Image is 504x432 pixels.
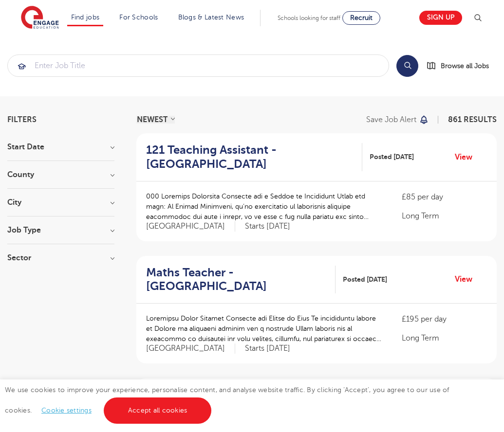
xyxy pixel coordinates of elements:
h2: Maths Teacher - [GEOGRAPHIC_DATA] [146,266,328,294]
span: Browse all Jobs [441,60,489,72]
p: £85 per day [402,191,487,203]
h2: 121 Teaching Assistant - [GEOGRAPHIC_DATA] [146,143,355,171]
span: [GEOGRAPHIC_DATA] [146,343,235,354]
p: Long Term [402,210,487,222]
a: 121 Teaching Assistant - [GEOGRAPHIC_DATA] [146,143,362,171]
button: Save job alert [366,116,429,124]
a: Find jobs [71,14,100,21]
span: Recruit [350,14,373,21]
p: 000 Loremips Dolorsita Consecte adi e Seddoe te Incididunt Utlab etd magn: Al Enimad Minimveni, q... [146,191,382,222]
h3: City [7,198,114,206]
a: Blogs & Latest News [178,14,244,21]
a: Maths Teacher - [GEOGRAPHIC_DATA] [146,266,336,294]
span: Schools looking for staff [278,15,340,21]
p: Save job alert [366,116,416,124]
a: Browse all Jobs [426,60,497,72]
p: Starts [DATE] [245,343,290,354]
a: Sign up [419,11,462,25]
a: Cookie settings [41,407,92,414]
h3: Start Date [7,143,114,151]
a: View [455,273,480,286]
span: [GEOGRAPHIC_DATA] [146,221,235,232]
a: Recruit [342,11,380,25]
a: For Schools [119,14,158,21]
h3: County [7,171,114,179]
h3: Sector [7,254,114,262]
a: View [455,151,480,163]
p: Loremipsu Dolor Sitamet Consecte adi Elitse do Eius Te incididuntu labore et Dolore ma aliquaeni ... [146,313,382,344]
span: Posted [DATE] [370,152,414,162]
span: We use cookies to improve your experience, personalise content, and analyse website traffic. By c... [5,386,449,414]
a: Accept all cookies [104,397,212,424]
span: Posted [DATE] [343,274,387,285]
p: Long Term [402,332,487,344]
p: Starts [DATE] [245,221,290,232]
input: Submit [8,55,389,76]
span: Filters [7,116,37,124]
button: Search [396,55,418,77]
div: Submit [7,54,389,77]
h3: Job Type [7,226,114,234]
span: 861 RESULTS [448,115,497,124]
p: £195 per day [402,313,487,325]
img: Engage Education [21,6,59,30]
